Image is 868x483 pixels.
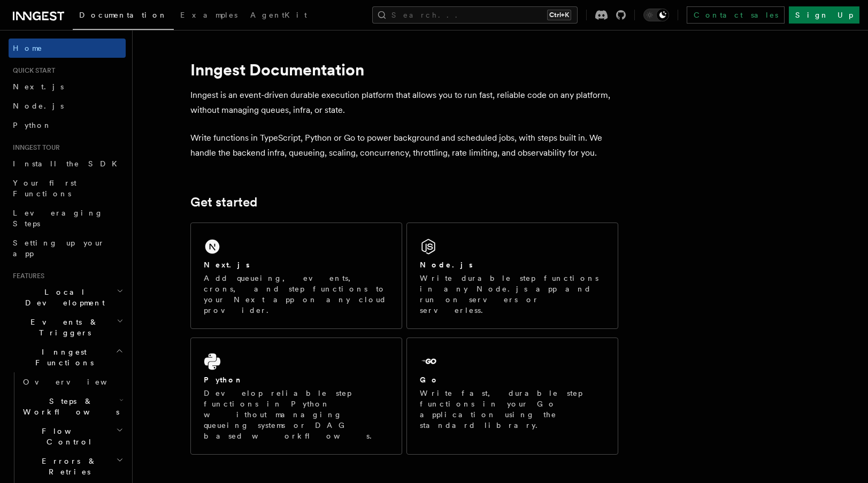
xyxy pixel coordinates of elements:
span: Setting up your app [13,239,105,258]
a: Documentation [73,3,174,30]
span: Quick start [9,66,55,75]
button: Local Development [9,282,126,312]
span: Overview [23,378,133,386]
a: Setting up your app [9,233,126,263]
a: Node.js [9,96,126,116]
button: Toggle dark mode [643,9,669,21]
a: Examples [174,3,244,29]
a: Next.js [9,77,126,96]
h2: Next.js [204,259,250,270]
span: AgentKit [250,11,307,19]
a: GoWrite fast, durable step functions in your Go application using the standard library. [406,338,618,455]
span: Steps & Workflows [19,396,119,417]
span: Next.js [13,82,64,91]
p: Inngest is an event-driven durable execution platform that allows you to run fast, reliable code ... [190,88,618,118]
button: Search...Ctrl+K [372,6,578,24]
span: Leveraging Steps [13,209,103,228]
kbd: Ctrl+K [547,10,571,20]
span: Events & Triggers [9,317,117,338]
a: Node.jsWrite durable step functions in any Node.js app and run on servers or serverless. [406,223,618,329]
a: AgentKit [244,3,313,29]
h2: Go [420,374,439,385]
span: Python [13,121,52,129]
h2: Python [204,374,243,385]
p: Develop reliable step functions in Python without managing queueing systems or DAG based workflows. [204,388,389,441]
span: Features [9,272,44,280]
span: Node.js [13,102,64,110]
h1: Inngest Documentation [190,60,618,79]
a: PythonDevelop reliable step functions in Python without managing queueing systems or DAG based wo... [190,338,402,455]
span: Home [13,43,43,53]
p: Write durable step functions in any Node.js app and run on servers or serverless. [420,273,605,316]
span: Flow Control [19,426,116,447]
span: Documentation [79,11,167,19]
a: Home [9,39,126,58]
span: Errors & Retries [19,456,116,477]
p: Write fast, durable step functions in your Go application using the standard library. [420,388,605,431]
button: Errors & Retries [19,451,126,481]
span: Examples [180,11,237,19]
button: Flow Control [19,421,126,451]
a: Sign Up [789,6,859,24]
p: Write functions in TypeScript, Python or Go to power background and scheduled jobs, with steps bu... [190,131,618,160]
span: Inngest tour [9,143,60,152]
a: Python [9,116,126,135]
a: Leveraging Steps [9,203,126,233]
button: Events & Triggers [9,312,126,342]
a: Install the SDK [9,154,126,173]
a: Your first Functions [9,173,126,203]
p: Add queueing, events, crons, and step functions to your Next app on any cloud provider. [204,273,389,316]
h2: Node.js [420,259,473,270]
a: Get started [190,195,257,210]
a: Next.jsAdd queueing, events, crons, and step functions to your Next app on any cloud provider. [190,223,402,329]
span: Install the SDK [13,159,124,168]
button: Inngest Functions [9,342,126,372]
span: Inngest Functions [9,347,116,368]
a: Contact sales [687,6,785,24]
span: Your first Functions [13,179,76,198]
span: Local Development [9,287,117,308]
a: Overview [19,372,126,392]
button: Steps & Workflows [19,392,126,421]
